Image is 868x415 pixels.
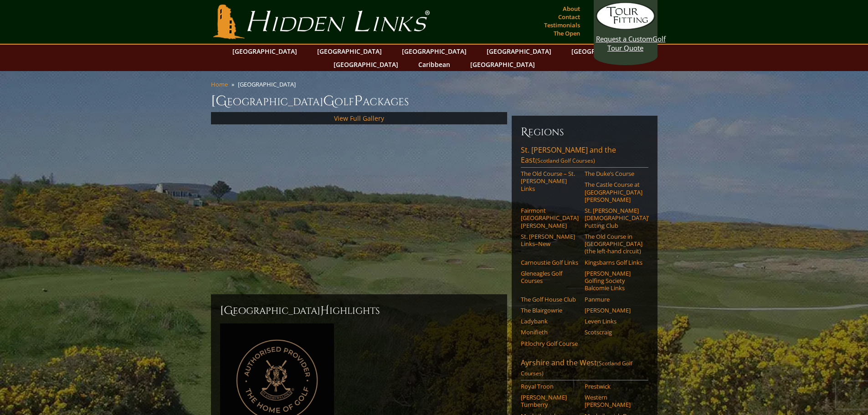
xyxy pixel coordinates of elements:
[354,92,363,110] span: P
[521,340,579,347] a: Pitlochry Golf Course
[585,170,642,177] a: The Duke’s Course
[521,259,579,266] a: Carnoustie Golf Links
[585,233,642,255] a: The Old Course in [GEOGRAPHIC_DATA] (the left-hand circuit)
[521,307,579,314] a: The Blairgowrie
[585,383,642,390] a: Prestwick
[313,45,386,58] a: [GEOGRAPHIC_DATA]
[414,58,455,71] a: Caribbean
[521,394,579,409] a: [PERSON_NAME] Turnberry
[560,2,582,15] a: About
[397,45,471,58] a: [GEOGRAPHIC_DATA]
[466,58,539,71] a: [GEOGRAPHIC_DATA]
[320,303,329,318] span: H
[521,125,648,139] h6: Regions
[329,58,403,71] a: [GEOGRAPHIC_DATA]
[585,181,642,203] a: The Castle Course at [GEOGRAPHIC_DATA][PERSON_NAME]
[585,394,642,409] a: Western [PERSON_NAME]
[323,92,334,110] span: G
[551,27,582,40] a: The Open
[585,270,642,292] a: [PERSON_NAME] Golfing Society Balcomie Links
[521,318,579,325] a: Ladybank
[521,207,579,229] a: Fairmont [GEOGRAPHIC_DATA][PERSON_NAME]
[556,10,582,23] a: Contact
[334,114,384,123] a: View Full Gallery
[521,359,632,377] span: (Scotland Golf Courses)
[521,170,579,192] a: The Old Course – St. [PERSON_NAME] Links
[567,45,641,58] a: [GEOGRAPHIC_DATA]
[542,19,582,31] a: Testimonials
[585,307,642,314] a: [PERSON_NAME]
[238,80,299,88] li: [GEOGRAPHIC_DATA]
[585,259,642,266] a: Kingsbarns Golf Links
[585,328,642,336] a: Scotscraig
[521,296,579,303] a: The Golf House Club
[521,383,579,390] a: Royal Troon
[521,233,579,248] a: St. [PERSON_NAME] Links–New
[535,157,595,164] span: (Scotland Golf Courses)
[596,34,652,43] span: Request a Custom
[482,45,556,58] a: [GEOGRAPHIC_DATA]
[228,45,302,58] a: [GEOGRAPHIC_DATA]
[521,358,648,380] a: Ayrshire and the West(Scotland Golf Courses)
[521,145,648,168] a: St. [PERSON_NAME] and the East(Scotland Golf Courses)
[211,92,657,110] h1: [GEOGRAPHIC_DATA] olf ackages
[585,296,642,303] a: Panmure
[211,80,228,88] a: Home
[220,303,498,318] h2: [GEOGRAPHIC_DATA] ighlights
[596,2,655,52] a: Request a CustomGolf Tour Quote
[521,270,579,285] a: Gleneagles Golf Courses
[585,207,642,229] a: St. [PERSON_NAME] [DEMOGRAPHIC_DATA]’ Putting Club
[521,328,579,336] a: Monifieth
[585,318,642,325] a: Leven Links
